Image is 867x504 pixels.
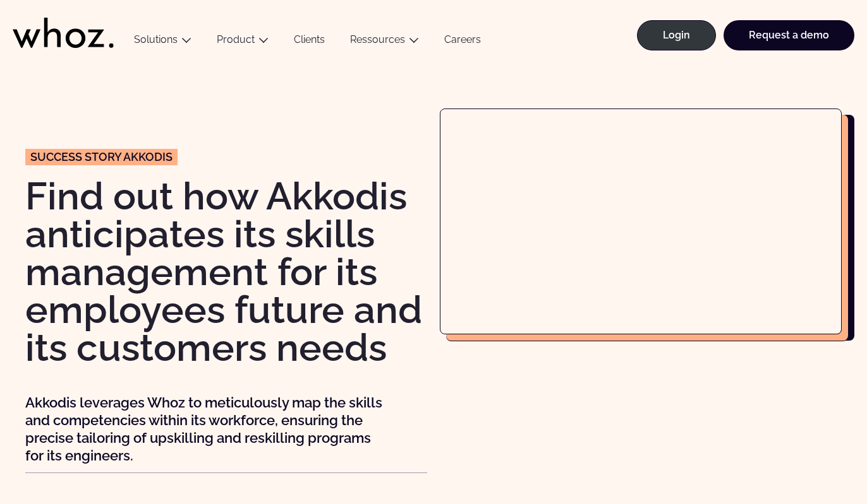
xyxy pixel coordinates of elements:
iframe: Akkodis prepares for the future [440,109,841,334]
a: Careers [432,33,494,50]
button: Ressources [337,33,432,50]
button: Product [204,33,281,50]
a: Ressources [350,33,405,45]
a: Login [637,20,716,50]
p: Akkodis leverages Whoz to meticulously map the skills and competencies within its workforce, ensu... [25,394,387,464]
a: Request a demo [724,20,854,50]
a: Product [217,33,255,45]
h1: Find out how Akkodis anticipates its skills management for its employees future and its customers... [25,177,427,366]
span: Success story AKKODIS [30,151,173,163]
a: Clients [281,33,337,50]
button: Solutions [121,33,204,50]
